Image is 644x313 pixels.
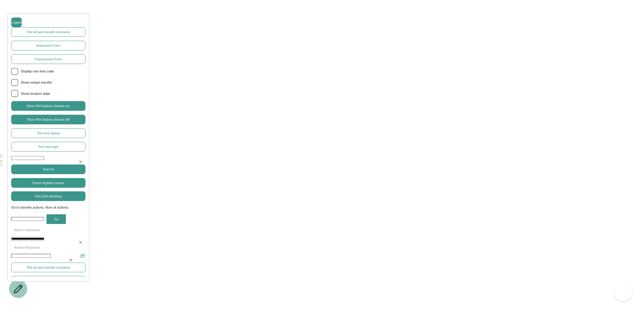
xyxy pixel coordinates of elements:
[11,191,85,201] button: Test Zoho Booking
[11,101,85,111] button: Show IRA Options (Hands on)
[21,69,85,74] span: Display one time code
[11,276,85,286] button: Test Cors
[46,214,66,224] button: Go
[11,27,85,37] button: Test all post transfer scenarios
[11,142,85,152] button: Test new login
[11,54,85,64] button: Futuremoney Form
[11,90,85,97] li: Show location state
[11,115,85,124] button: Show IRA Options (Hands off)
[11,41,85,50] button: Betterment Form
[11,245,85,251] p: Admin Password
[11,128,85,138] button: Test new signup
[21,91,85,97] span: Show location state
[11,68,85,75] li: Display one time code
[614,283,632,301] iframe: Toggle Customer Support
[11,79,85,86] li: Show restart transfer
[11,228,85,233] p: Admin Username
[11,263,85,272] button: Test all post transfer scenarios
[11,178,85,188] button: Check Highfive screen
[11,205,85,210] span: Go to transfer actions. Num of actions:
[11,164,85,174] button: Test Url
[21,80,85,85] span: Show restart transfer
[11,18,22,27] button: Logout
